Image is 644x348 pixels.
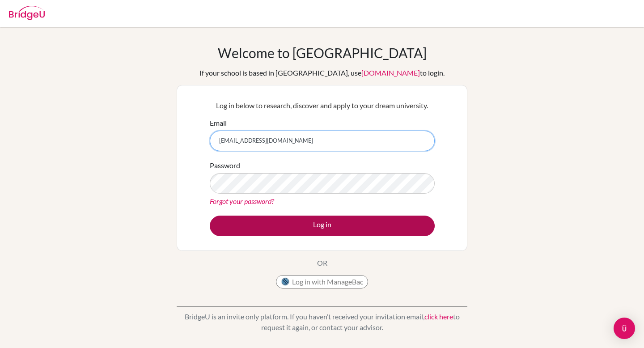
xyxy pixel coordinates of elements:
p: OR [317,258,327,268]
div: If your school is based in [GEOGRAPHIC_DATA], use to login. [199,68,445,78]
a: click here [424,312,453,321]
label: Email [210,118,227,128]
label: Password [210,160,240,171]
div: Open Intercom Messenger [614,318,635,339]
h1: Welcome to [GEOGRAPHIC_DATA] [218,45,427,61]
a: Forgot your password? [210,197,274,205]
button: Log in with ManageBac [276,275,368,289]
a: [DOMAIN_NAME] [361,68,420,77]
p: BridgeU is an invite only platform. If you haven’t received your invitation email, to request it ... [177,311,467,333]
p: Log in below to research, discover and apply to your dream university. [210,100,435,111]
button: Log in [210,216,435,236]
img: Bridge-U [9,6,45,20]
